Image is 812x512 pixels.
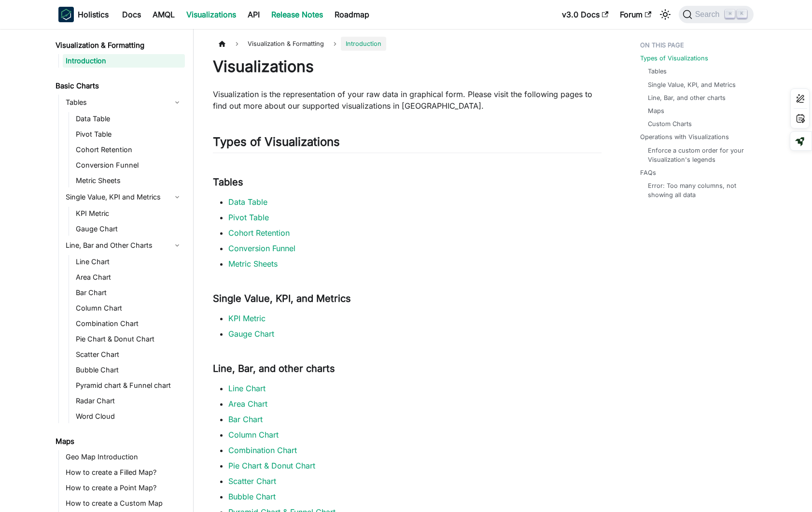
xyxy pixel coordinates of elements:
a: How to create a Point Map? [63,481,185,495]
a: Enforce a custom order for your Visualization's legends [648,146,744,164]
a: Word Cloud [73,410,185,423]
a: How to create a Custom Map [63,497,185,510]
a: Metric Sheets [228,259,278,269]
a: Error: Too many columns, not showing all data [648,181,744,199]
a: Line, Bar, and other charts [648,93,726,102]
a: Line Chart [228,384,266,393]
a: Operations with Visualizations [640,132,729,142]
a: Tables [63,95,185,110]
a: Area Chart [73,270,185,284]
kbd: ⌘ [725,10,735,18]
a: Basic Charts [53,79,185,93]
a: Roadmap [329,7,375,22]
span: Visualization & Formatting [243,37,329,51]
a: Bubble Chart [73,363,185,377]
h2: Types of Visualizations [213,135,602,153]
b: Holistics [78,9,109,20]
a: Column Chart [228,430,279,440]
a: Metric Sheets [73,174,185,187]
a: Data Table [73,112,185,126]
a: Pie Chart & Donut Chart [228,461,315,470]
a: Types of Visualizations [640,54,708,63]
a: FAQs [640,168,656,177]
a: Line, Bar and Other Charts [63,238,185,253]
button: Switch between dark and light mode (currently light mode) [658,7,673,22]
h3: Single Value, KPI, and Metrics [213,293,602,305]
h3: Line, Bar, and other charts [213,363,602,375]
a: Tables [648,67,667,76]
a: Conversion Funnel [73,158,185,172]
a: Release Notes [266,7,329,22]
a: Single Value, KPI, and Metrics [648,80,736,89]
a: Scatter Chart [73,348,185,361]
a: Cohort Retention [73,143,185,156]
a: Pie Chart & Donut Chart [73,332,185,346]
a: Forum [614,7,657,22]
a: Introduction [63,54,185,68]
span: Introduction [341,37,386,51]
nav: Docs sidebar [49,29,194,512]
h3: Tables [213,176,602,188]
a: Visualization & Formatting [53,39,185,52]
a: Visualizations [181,7,242,22]
a: Geo Map Introduction [63,450,185,464]
button: Search (Command+K) [679,6,754,23]
a: Combination Chart [73,317,185,330]
a: HolisticsHolistics [58,7,109,22]
a: Gauge Chart [73,222,185,236]
a: KPI Metric [73,207,185,220]
span: Search [692,10,726,19]
a: How to create a Filled Map? [63,466,185,479]
a: Cohort Retention [228,228,290,238]
kbd: K [737,10,747,18]
a: Radar Chart [73,394,185,408]
a: Pivot Table [228,213,269,222]
a: Single Value, KPI and Metrics [63,189,185,205]
nav: Breadcrumbs [213,37,602,51]
a: Bar Chart [73,286,185,299]
a: Bar Chart [228,414,263,424]
img: Holistics [58,7,74,22]
a: KPI Metric [228,313,266,323]
a: API [242,7,266,22]
a: Home page [213,37,231,51]
a: Conversion Funnel [228,243,295,253]
a: Pyramid chart & Funnel chart [73,379,185,392]
a: Gauge Chart [228,329,274,339]
a: Maps [53,435,185,448]
a: Area Chart [228,399,267,409]
a: v3.0 Docs [556,7,614,22]
a: Line Chart [73,255,185,269]
a: Docs [116,7,147,22]
a: Maps [648,106,664,115]
a: Combination Chart [228,445,297,455]
a: AMQL [147,7,181,22]
a: Custom Charts [648,119,692,128]
a: Bubble Chart [228,492,276,501]
a: Pivot Table [73,128,185,141]
a: Column Chart [73,301,185,315]
p: Visualization is the representation of your raw data in graphical form. Please visit the followin... [213,88,602,112]
a: Scatter Chart [228,476,276,486]
a: Data Table [228,197,267,207]
h1: Visualizations [213,57,602,76]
